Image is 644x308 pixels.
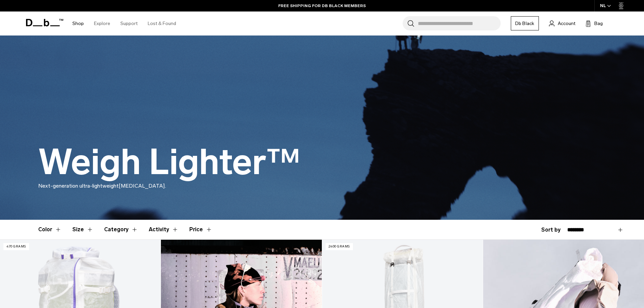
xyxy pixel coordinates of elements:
nav: Main Navigation [67,11,181,35]
span: Next-generation ultra-lightweight [38,183,119,189]
button: Toggle Filter [104,220,138,239]
a: FREE SHIPPING FOR DB BLACK MEMBERS [278,3,366,9]
a: Shop [72,11,84,35]
a: Explore [94,11,110,35]
a: Support [120,11,138,35]
a: Db Black [511,16,539,30]
span: Bag [594,20,603,27]
button: Toggle Filter [149,220,178,239]
span: Account [558,20,575,27]
span: [MEDICAL_DATA]. [119,183,166,189]
button: Bag [586,19,603,27]
button: Toggle Price [189,220,212,239]
h1: Weigh Lighter™ [38,143,300,182]
a: Account [549,19,575,27]
button: Toggle Filter [72,220,93,239]
button: Toggle Filter [38,220,62,239]
p: 2400 grams [326,243,353,250]
p: 470 grams [3,243,29,250]
a: Lost & Found [148,11,176,35]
